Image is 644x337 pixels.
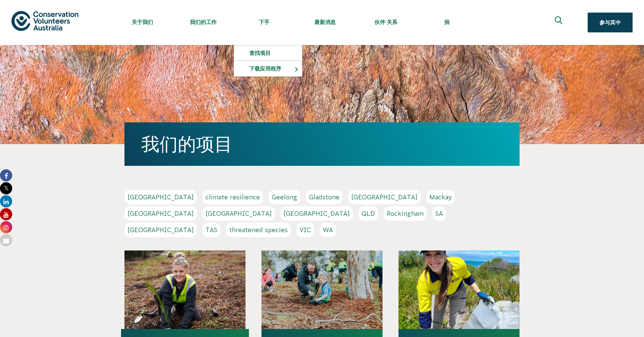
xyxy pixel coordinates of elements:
[359,206,378,221] a: QLD
[141,134,233,154] a: 我们的项目
[432,206,446,221] a: SA
[281,206,353,221] a: [GEOGRAPHIC_DATA]
[384,206,427,221] a: Rockingham
[234,19,295,25] span: 下手
[234,45,302,61] a: 查找项目
[416,19,477,25] span: 捐
[112,19,173,25] span: 关于我们
[355,19,416,25] span: 伙伴 关系
[234,61,302,76] a: 下载应用程序
[295,19,355,25] span: 最新消息
[296,223,314,237] a: VIC
[234,61,302,77] li: 下载应用程序
[550,13,569,32] button: 展开搜索框 Close search box
[202,190,263,204] a: climate resilience
[306,190,343,204] a: Gladstone
[320,223,336,237] a: WA
[124,206,197,221] a: [GEOGRAPHIC_DATA]
[202,206,275,221] a: [GEOGRAPHIC_DATA]
[555,16,564,29] span: 展开搜索框
[124,190,197,204] a: [GEOGRAPHIC_DATA]
[173,19,234,25] span: 我们的工作
[226,223,291,237] a: threatened species
[348,190,421,204] a: [GEOGRAPHIC_DATA]
[202,223,220,237] a: TAS
[124,223,197,237] a: [GEOGRAPHIC_DATA]
[426,190,455,204] a: Mackay
[588,13,633,32] a: 参与其中
[11,11,78,30] img: logo.svg
[269,190,300,204] a: Geelong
